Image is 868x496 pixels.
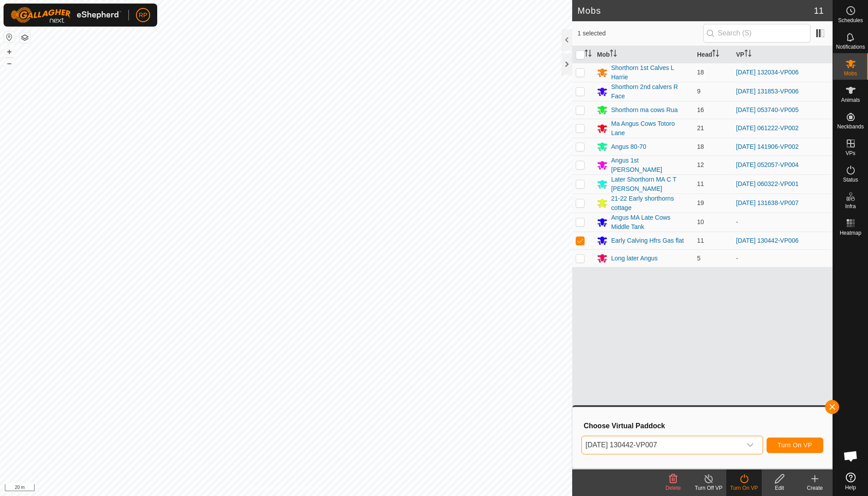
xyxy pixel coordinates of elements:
[736,69,798,76] a: [DATE] 132034-VP006
[694,46,732,63] th: Head
[4,46,15,57] button: +
[736,106,798,113] a: [DATE] 053740-VP005
[611,119,690,138] div: Ma Angus Cows Totoro Lane
[611,105,678,115] div: Shorthorn ma cows Rua
[697,237,704,244] span: 11
[845,204,856,209] span: Infra
[610,51,617,58] p-sorticon: Activate to sort
[139,11,147,20] span: RP
[703,24,810,43] input: Search (S)
[4,58,15,69] button: –
[732,46,833,63] th: VP
[4,32,15,43] button: Reset Map
[611,156,690,174] div: Angus 1st [PERSON_NAME]
[611,82,690,101] div: Shorthorn 2nd calvers R Face
[741,436,759,454] div: dropdown trigger
[767,438,823,453] button: Turn On VP
[836,44,865,50] span: Notifications
[577,29,703,38] span: 1 selected
[840,230,861,236] span: Heatmap
[845,485,856,490] span: Help
[843,177,858,182] span: Status
[584,422,823,430] h3: Choose Virtual Paddock
[778,442,812,449] span: Turn On VP
[611,236,684,245] div: Early Calving Hfrs Gas flat
[582,436,741,454] span: 2025-08-21 130442-VP007
[697,161,704,168] span: 12
[736,88,798,95] a: [DATE] 131853-VP006
[845,151,855,156] span: VPs
[814,4,824,17] span: 11
[611,254,658,263] div: Long later Angus
[837,124,864,129] span: Neckbands
[697,69,704,76] span: 18
[841,97,860,103] span: Animals
[691,484,726,492] div: Turn Off VP
[732,249,833,267] td: -
[19,32,30,43] button: Map Layers
[736,237,798,244] a: [DATE] 130442-VP006
[697,88,701,95] span: 9
[844,71,857,76] span: Mobs
[611,63,690,82] div: Shorthorn 1st Calves L Harrie
[611,213,690,232] div: Angus MA Late Cows Middle Tank
[251,484,284,492] a: Privacy Policy
[295,484,321,492] a: Contact Us
[697,199,704,206] span: 19
[611,175,690,194] div: Later Shorthorn MA C T [PERSON_NAME]
[11,7,121,23] img: Gallagher Logo
[611,142,646,151] div: Angus 80-70
[666,485,681,491] span: Delete
[585,51,592,58] p-sorticon: Activate to sort
[838,18,863,23] span: Schedules
[697,218,704,225] span: 10
[732,213,833,232] td: -
[611,194,690,213] div: 21-22 Early shorthorns cottage
[593,46,694,63] th: Mob
[736,124,798,132] a: [DATE] 061222-VP002
[736,161,798,168] a: [DATE] 052057-VP004
[712,51,719,58] p-sorticon: Activate to sort
[577,5,814,16] h2: Mobs
[697,180,704,187] span: 11
[697,124,704,132] span: 21
[797,484,833,492] div: Create
[744,51,752,58] p-sorticon: Activate to sort
[726,484,762,492] div: Turn On VP
[833,469,868,494] a: Help
[736,180,798,187] a: [DATE] 060322-VP001
[697,106,704,113] span: 16
[697,255,701,262] span: 5
[736,143,798,150] a: [DATE] 141906-VP002
[762,484,797,492] div: Edit
[736,199,798,206] a: [DATE] 131638-VP007
[697,143,704,150] span: 18
[837,443,864,469] a: Open chat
